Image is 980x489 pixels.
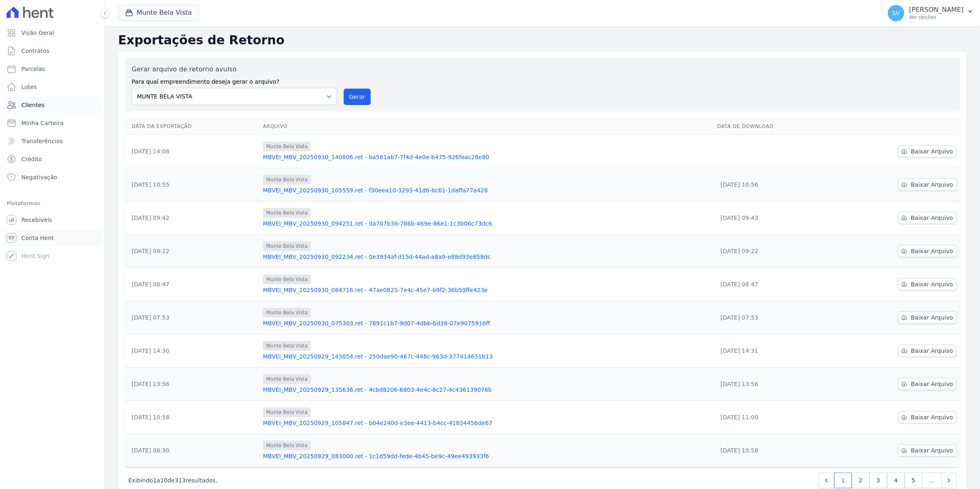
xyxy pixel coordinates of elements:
a: Baixar Arquivo [898,145,957,158]
a: Visão Geral [3,25,101,41]
span: Munte Bela Vista [263,341,311,351]
td: [DATE] 09:42 [125,201,260,235]
label: Gerar arquivo de retorno avulso [132,64,337,74]
span: Munte Bela Vista [263,175,311,185]
span: Crédito [21,155,42,163]
a: Baixar Arquivo [898,345,957,357]
a: 5 [905,473,922,488]
span: 1 [153,477,157,484]
span: Baixar Arquivo [911,313,953,322]
span: 10 [160,477,168,484]
span: Munte Bela Vista [263,274,311,284]
td: [DATE] 09:22 [125,235,260,268]
td: [DATE] 08:47 [714,268,835,301]
a: Parcelas [3,61,101,77]
a: Conta Hent [3,230,101,246]
a: MBVEI_MBV_20250929_135636.ret - 4cbd8206-6803-4e4c-8c27-4c436139076b [263,386,711,394]
span: Minha Carteira [21,119,64,127]
th: Arquivo [260,118,714,135]
a: Recebíveis [3,212,101,228]
a: MBVEI_MBV_20250930_105559.ret - f30eea10-3293-41d6-bc61-1daffa77a428 [263,186,711,194]
span: Baixar Arquivo [911,380,953,388]
td: [DATE] 09:43 [714,201,835,235]
h2: Exportações de Retorno [118,33,967,48]
a: Negativação [3,169,101,185]
a: MBVEI_MBV_20250930_094251.ret - da707b36-786b-469e-86e1-1c3b06c73dc6 [263,219,711,228]
p: Exibindo a de resultados. [128,476,217,484]
span: Baixar Arquivo [911,181,953,189]
td: [DATE] 14:31 [714,334,835,368]
span: Visão Geral [21,29,54,37]
a: Baixar Arquivo [898,245,957,257]
a: 4 [887,473,905,488]
span: Munte Bela Vista [263,142,311,151]
a: MBVEI_MBV_20250929_143054.ret - 250dae90-467c-448c-963d-377414631b13 [263,352,711,361]
div: Plataformas [7,199,98,208]
span: Negativação [21,173,57,181]
td: [DATE] 07:53 [714,301,835,334]
a: Minha Carteira [3,115,101,131]
span: Baixar Arquivo [911,446,953,455]
a: Clientes [3,97,101,113]
span: Recebíveis [21,216,52,224]
a: MBVEI_MBV_20250930_092234.ret - 0e3934af-d15d-44ad-a8a9-e88d93e858dc [263,253,711,261]
span: Baixar Arquivo [911,214,953,222]
span: Munte Bela Vista [263,208,311,218]
span: Baixar Arquivo [911,347,953,355]
a: MBVEI_MBV_20250930_084716.ret - 47ae0825-7e4c-45e7-b9f2-36b59ffe423e [263,286,711,294]
span: Munte Bela Vista [263,374,311,384]
a: Transferências [3,133,101,149]
a: Baixar Arquivo [898,178,957,191]
th: Data de Download [714,118,835,135]
span: Conta Hent [21,234,54,242]
a: Baixar Arquivo [898,212,957,224]
th: Data da Exportação [125,118,260,135]
a: Previous [818,473,834,488]
span: … [922,473,941,488]
a: MBVEI_MBV_20250930_140806.ret - ba581ab7-7f4d-4e0e-b475-926feac28e80 [263,153,711,161]
span: Lotes [21,83,37,91]
span: Munte Bela Vista [263,308,311,318]
span: Baixar Arquivo [911,247,953,255]
td: [DATE] 10:55 [125,168,260,201]
a: 1 [834,473,852,488]
td: [DATE] 10:58 [714,434,835,467]
span: Baixar Arquivo [911,413,953,421]
td: [DATE] 14:08 [125,135,260,168]
span: Munte Bela Vista [263,441,311,450]
a: Baixar Arquivo [898,411,957,423]
a: Contratos [3,43,101,59]
td: [DATE] 13:56 [125,368,260,401]
span: Baixar Arquivo [911,280,953,288]
span: Munte Bela Vista [263,241,311,251]
p: [PERSON_NAME] [909,6,964,14]
span: 313 [175,477,186,484]
label: Para qual empreendimento deseja gerar o arquivo? [132,74,337,86]
td: [DATE] 08:47 [125,268,260,301]
a: Baixar Arquivo [898,278,957,290]
button: Gerar [344,89,371,105]
span: Contratos [21,47,49,55]
p: Ver opções [909,14,964,21]
a: MBVEI_MBV_20250929_105847.ret - b04e240d-e3ee-4413-b4cc-41834456de67 [263,419,711,427]
span: Parcelas [21,65,45,73]
td: [DATE] 10:58 [125,401,260,434]
a: Lotes [3,79,101,95]
button: Munte Bela Vista [118,5,199,21]
span: Clientes [21,101,44,109]
span: Transferências [21,137,63,145]
td: [DATE] 14:30 [125,334,260,368]
a: 3 [869,473,887,488]
td: [DATE] 11:00 [714,401,835,434]
button: SV [PERSON_NAME] Ver opções [881,2,980,25]
a: Baixar Arquivo [898,311,957,324]
a: MBVEI_MBV_20250929_083000.ret - 1c1d59dd-fede-4b45-be9c-49ee493933f6 [263,452,711,460]
span: SV [892,10,900,16]
td: [DATE] 07:53 [125,301,260,334]
a: Baixar Arquivo [898,378,957,390]
span: Munte Bela Vista [263,407,311,417]
a: Next [941,473,957,488]
td: [DATE] 08:30 [125,434,260,467]
span: Baixar Arquivo [911,147,953,155]
td: [DATE] 09:22 [714,235,835,268]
